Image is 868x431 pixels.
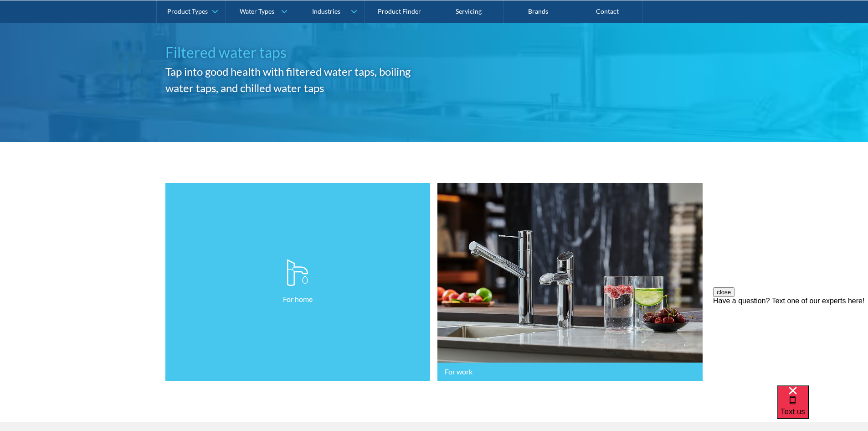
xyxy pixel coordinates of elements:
div: Industries [312,7,340,15]
p: For home [283,294,313,305]
h2: Tap into good health with filtered water taps, boiling water taps, and chilled water taps [165,63,434,96]
div: Water Types [240,7,274,15]
a: For home [165,183,431,381]
h1: Filtered water taps [165,42,434,63]
iframe: podium webchat widget prompt [713,287,868,397]
div: Product Types [167,7,208,15]
iframe: podium webchat widget bubble [777,385,868,431]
